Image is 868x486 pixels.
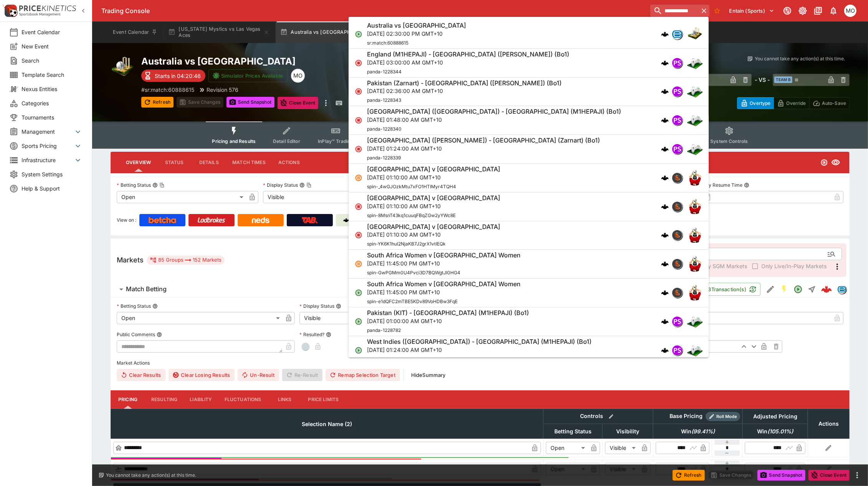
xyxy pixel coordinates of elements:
div: Mark O'Loughlan [844,5,856,17]
img: sportingsolutions.jpeg [672,288,682,298]
h6: - VS - [755,76,770,84]
button: Edit Detail [764,282,777,296]
div: Visible [605,442,638,454]
p: [DATE] 02:36:00 AM GMT+10 [367,87,562,95]
svg: Closed [355,202,362,210]
p: Display Status [299,303,334,309]
span: Event Calendar [21,28,83,36]
h6: Pakistan (Zarnart) - [GEOGRAPHIC_DATA] ([PERSON_NAME]) (Bo1) [367,79,562,87]
button: Copy To Clipboard [306,182,312,188]
span: Tournaments [21,113,83,121]
img: rugby_union.png [687,170,703,186]
button: Refresh [141,97,174,108]
span: Nexus Entities [21,85,83,93]
img: betradar [838,285,846,294]
img: Ladbrokes [197,217,225,223]
button: more [321,97,331,109]
div: sportingsolutions [672,259,683,269]
span: Pricing and Results [212,138,256,144]
p: [DATE] 01:48:00 AM GMT+10 [367,116,621,124]
img: logo-cerberus.svg [661,318,669,325]
span: Sports Pricing [21,142,73,150]
div: Start From [737,97,850,109]
div: cerberus [661,289,669,297]
span: Win(105.01%) [749,427,802,436]
img: logo-cerberus.svg [661,145,669,153]
svg: Closed [355,116,362,124]
button: Notifications [827,4,840,18]
div: Visible [605,463,638,475]
p: [DATE] 01:24:00 AM GMT+10 [367,345,592,353]
button: Close Event [278,97,319,109]
img: esports.png [687,55,703,70]
h6: [GEOGRAPHIC_DATA] v [GEOGRAPHIC_DATA] [367,222,500,231]
p: You cannot take any action(s) at this time. [106,472,196,479]
div: pandascore [672,316,683,327]
button: Fluctuations [218,390,268,409]
svg: Open [355,30,362,38]
p: Betting Status [117,303,151,309]
span: Detail Editor [273,138,300,144]
button: No Bookmarks [711,5,723,17]
div: cerberus [661,318,669,325]
div: betradar [672,29,683,40]
button: Details [192,153,226,172]
span: Visibility [608,427,648,436]
p: You cannot take any action(s) at this time. [755,55,845,62]
img: logo-cerberus.svg [661,260,669,268]
img: esports.png [687,84,703,99]
img: logo-cerberus.svg [661,88,669,95]
button: Display Status [336,304,341,309]
span: System Settings [21,170,83,178]
img: PriceKinetics Logo [2,3,18,18]
span: New Event [21,42,83,50]
button: Links [268,390,302,409]
button: Liability [184,390,218,409]
button: Send Snapshot [757,470,805,481]
th: Adjusted Pricing [742,409,808,424]
span: Un-Result [238,369,279,381]
p: Auto-Save [822,99,846,107]
span: System Controls [710,138,748,144]
span: Management [21,128,73,136]
span: Categories [21,99,83,107]
h2: Copy To Clipboard [141,55,496,67]
button: Open [825,247,838,261]
span: spin-_4wGJOzkMtu7xFO1HTIMyr4TQH4 [367,184,456,189]
span: Only Live/In-Play Markets [761,262,827,270]
button: Connected to PK [780,4,794,18]
button: Display StatusCopy To Clipboard [299,182,305,188]
h6: England (M1HEPAJI) - [GEOGRAPHIC_DATA] ([PERSON_NAME]) (Bo1) [367,50,569,58]
img: pandascore.png [672,144,682,154]
span: Selection Name (2) [293,420,360,429]
img: pandascore.png [672,115,682,125]
p: [DATE] 11:45:00 PM GMT+10 [367,259,521,267]
h6: [GEOGRAPHIC_DATA] ([GEOGRAPHIC_DATA]) - [GEOGRAPHIC_DATA] (M1HEPAJI) (Bo1) [367,108,621,116]
button: Clear Losing Results [169,369,235,381]
span: panda-1228784 [367,356,401,362]
div: pandascore [672,144,683,154]
span: spin-GwPGMm0U4Pvci3D7BQWgtJI0HG4 [367,270,460,275]
img: cricket.png [687,27,703,42]
span: spin-8MsnT43kq1cuuqFBqZGw2yYWc8E [367,212,456,218]
button: Event Calendar [108,22,162,43]
h6: West Indies ([GEOGRAPHIC_DATA]) - [GEOGRAPHIC_DATA] (M1HEPAJI) (Bo1) [367,338,592,346]
th: Controls [543,409,653,424]
span: panda-1228343 [367,97,401,103]
button: Match Times [226,153,272,172]
button: Status [157,153,192,172]
div: 85 Groups 152 Markets [150,255,222,265]
span: Win(99.41%) [673,427,723,436]
div: Mark O'Loughlan [291,69,305,83]
svg: Closed [355,88,362,95]
button: Play Resume Time [744,182,749,188]
button: Send Snapshot [227,97,274,108]
img: cricket.png [111,55,135,80]
em: ( 99.41 %) [691,427,715,436]
div: Base Pricing [666,411,706,421]
p: [DATE] 01:24:00 AM GMT+10 [367,144,600,153]
h6: [GEOGRAPHIC_DATA] ([PERSON_NAME]) - [GEOGRAPHIC_DATA] (Zarnart) (Bo1) [367,136,600,144]
div: sportingsolutions [672,230,683,241]
button: Simulator Prices Available [208,69,288,82]
span: Template Search [21,71,83,79]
